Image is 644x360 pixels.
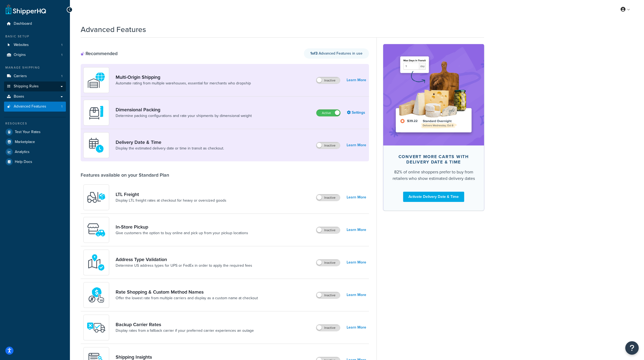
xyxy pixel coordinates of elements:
label: Inactive [316,227,340,233]
a: Activate Delivery Date & Time [403,192,464,202]
span: Origins [14,53,26,57]
span: Help Docs [15,160,32,164]
li: Advanced Features [4,102,66,112]
a: Advanced Features1 [4,102,66,112]
h1: Advanced Features [81,24,146,35]
span: Advanced Features in use [310,51,362,56]
a: Backup Carrier Rates [116,322,254,327]
span: Dashboard [14,22,32,26]
span: 1 [61,74,62,79]
a: Multi-Origin Shipping [116,74,251,80]
label: Inactive [316,292,340,298]
span: Marketplace [15,140,35,144]
a: Offer the lowest rate from multiple carriers and display as a custom name at checkout [116,295,258,301]
a: Learn More [347,226,366,234]
a: Test Your Rates [4,127,66,137]
li: Carriers [4,71,66,81]
a: Analytics [4,147,66,157]
label: Inactive [316,194,340,201]
div: Basic Setup [4,34,66,39]
div: Manage Shipping [4,65,66,70]
a: Dimensional Packing [116,107,252,113]
span: Advanced Features [14,104,46,109]
img: WatD5o0RtDAAAAAElFTkSuQmCC [87,71,106,90]
a: Origins1 [4,50,66,60]
div: Features available on your Standard Plan [81,172,169,178]
div: Resources [4,121,66,126]
a: Determine US address types for UPS or FedEx in order to apply the required fees [116,263,252,268]
span: Analytics [15,150,30,154]
a: Display rates from a fallback carrier if your preferred carrier experiences an outage [116,328,254,333]
a: Automate rating from multiple warehouses, essential for merchants who dropship [116,81,251,86]
a: In-Store Pickup [116,224,248,230]
span: Boxes [14,94,24,99]
a: Learn More [347,324,366,331]
img: DTVBYsAAAAAASUVORK5CYII= [87,103,106,122]
div: 82% of online shoppers prefer to buy from retailers who show estimated delivery dates [392,169,475,182]
a: Learn More [347,291,366,299]
span: Websites [14,43,29,47]
a: LTL Freight [116,191,226,197]
span: Carriers [14,74,27,79]
a: Carriers1 [4,71,66,81]
a: Learn More [347,141,366,149]
img: wfgcfpwTIucLEAAAAASUVORK5CYII= [87,220,106,239]
a: Address Type Validation [116,256,252,262]
a: Dashboard [4,19,66,29]
a: Determine packing configurations and rate your shipments by dimensional weight [116,113,252,119]
label: Inactive [316,77,340,84]
img: icon-duo-feat-backup-carrier-4420b188.png [87,318,106,337]
a: Settings [347,109,366,116]
a: Rate Shopping & Custom Method Names [116,289,258,295]
div: Convert more carts with delivery date & time [392,154,475,165]
a: Marketplace [4,137,66,147]
span: Shipping Rules [14,84,39,89]
a: Delivery Date & Time [116,139,224,145]
a: Shipping Rules [4,81,66,91]
label: Inactive [316,259,340,266]
a: Websites1 [4,40,66,50]
strong: 1 of 3 [310,51,318,56]
a: Learn More [347,76,366,84]
li: Websites [4,40,66,50]
label: Active [316,110,340,116]
a: Boxes [4,92,66,102]
img: icon-duo-feat-rate-shopping-ecdd8bed.png [87,286,106,304]
a: Learn More [347,194,366,201]
a: Shipping Insights [116,354,245,360]
span: 1 [61,53,62,57]
button: Open Resource Center [625,341,639,355]
span: 1 [61,104,62,109]
img: feature-image-ddt-36eae7f7280da8017bfb280eaccd9c446f90b1fe08728e4019434db127062ab4.png [391,52,476,137]
img: kIG8fy0lQAAAABJRU5ErkJggg== [87,253,106,272]
label: Inactive [316,142,340,149]
a: Display LTL freight rates at checkout for heavy or oversized goods [116,198,226,203]
span: 1 [61,43,62,47]
label: Inactive [316,325,340,331]
a: Display the estimated delivery date or time in transit as checkout. [116,146,224,151]
span: Test Your Rates [15,130,41,134]
a: Help Docs [4,157,66,167]
img: y79ZsPf0fXUFUhFXDzUgf+ktZg5F2+ohG75+v3d2s1D9TjoU8PiyCIluIjV41seZevKCRuEjTPPOKHJsQcmKCXGdfprl3L4q7... [87,188,106,207]
a: Learn More [347,259,366,266]
a: Give customers the option to buy online and pick up from your pickup locations [116,230,248,236]
li: Origins [4,50,66,60]
div: Recommended [81,51,118,56]
img: gfkeb5ejjkALwAAAABJRU5ErkJggg== [87,136,106,155]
